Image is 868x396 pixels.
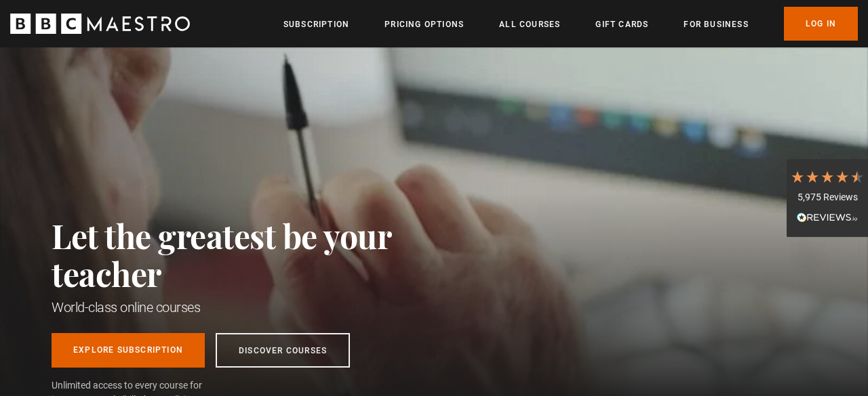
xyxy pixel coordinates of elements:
[595,18,648,31] a: Gift Cards
[790,191,865,204] div: 5,975 Reviews
[790,169,865,184] div: 4.7 Stars
[790,211,865,227] div: Read All Reviews
[216,333,350,368] a: Discover Courses
[784,7,858,41] a: Log In
[52,298,452,317] h1: World-class online courses
[52,333,205,368] a: Explore Subscription
[797,213,858,222] img: REVIEWS.io
[10,14,190,34] svg: BBC Maestro
[384,18,464,31] a: Pricing Options
[684,18,748,31] a: For business
[787,159,868,238] div: 5,975 ReviewsRead All Reviews
[283,7,858,41] nav: Primary
[52,217,452,292] h2: Let the greatest be your teacher
[283,18,349,31] a: Subscription
[499,18,560,31] a: All Courses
